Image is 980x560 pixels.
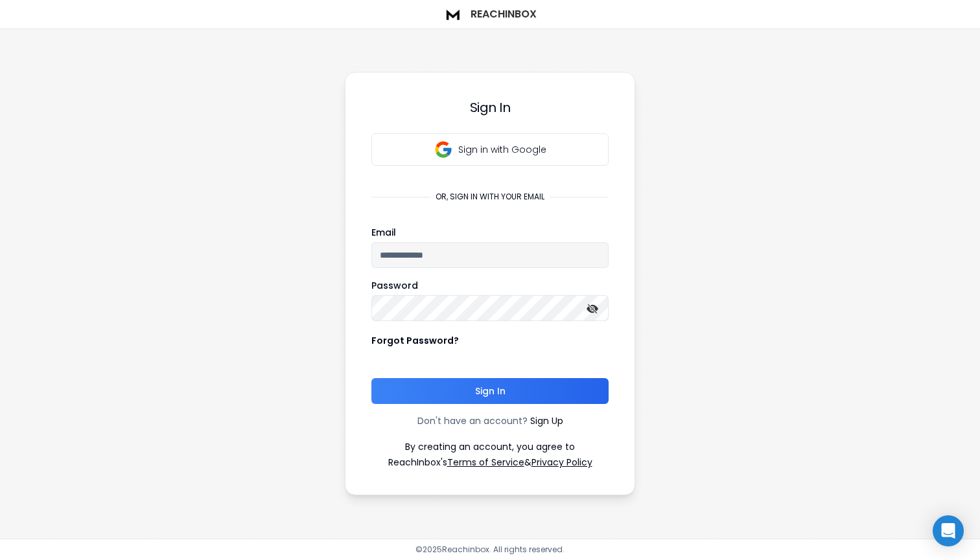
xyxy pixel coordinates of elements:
[443,5,463,23] img: logo
[430,192,550,202] p: or, sign in with your email
[458,143,546,156] p: Sign in with Google
[371,281,418,290] label: Password
[443,5,537,23] a: ReachInbox
[530,414,563,427] a: Sign Up
[531,456,592,469] a: Privacy Policy
[371,133,609,166] button: Sign in with Google
[447,456,524,469] a: Terms of Service
[371,228,396,237] label: Email
[405,440,575,453] p: By creating an account, you agree to
[471,6,537,22] h1: ReachInbox
[415,544,565,555] p: © 2025 Reachinbox. All rights reserved.
[933,515,964,546] div: Open Intercom Messenger
[417,414,528,427] p: Don't have an account?
[371,98,609,117] h3: Sign In
[371,378,609,404] button: Sign In
[371,334,459,347] p: Forgot Password?
[388,456,592,469] p: ReachInbox's &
